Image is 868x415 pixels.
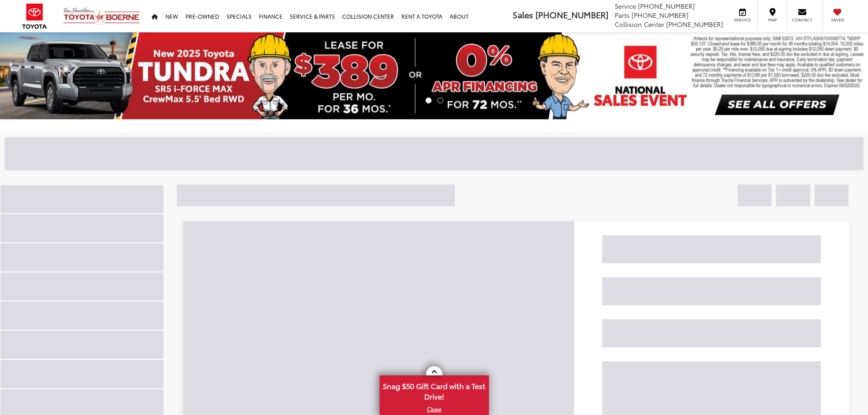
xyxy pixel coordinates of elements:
span: Contact [792,17,812,23]
span: Service [732,17,753,23]
span: Map [762,17,782,23]
span: Collision Center [615,20,664,29]
span: [PHONE_NUMBER] [535,9,608,20]
span: [PHONE_NUMBER] [638,1,695,10]
span: Parts [615,10,630,20]
span: Service [615,1,636,10]
span: Sales [513,9,533,20]
img: Vic Vaughan Toyota of Boerne [63,7,140,26]
span: Snag $50 Gift Card with a Test Drive! [380,376,488,404]
span: [PHONE_NUMBER] [666,20,723,29]
span: Saved [827,17,847,23]
span: [PHONE_NUMBER] [632,10,688,20]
